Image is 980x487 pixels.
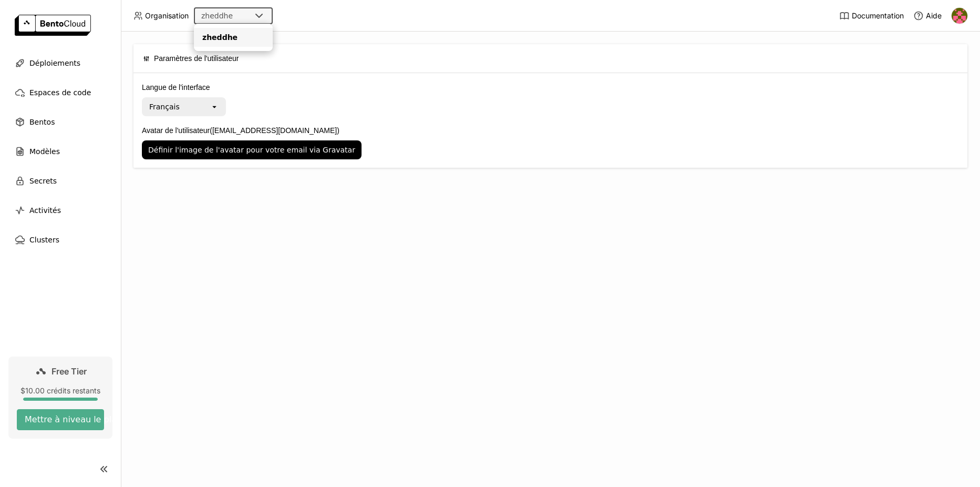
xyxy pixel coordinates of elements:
input: Selected zheddhe. [234,11,235,22]
span: Modèles [29,145,60,158]
span: Documentation [852,11,904,21]
button: Définir l'image de l'avatar pour votre email via Gravatar [142,140,362,159]
img: logo [15,15,91,36]
span: Espaces de code [29,86,91,99]
span: Activités [29,204,61,217]
a: Bentos [8,111,112,133]
div: Français [149,102,180,112]
span: Organisation [145,11,189,21]
span: Secrets [29,175,57,187]
div: Aide [913,11,942,21]
img: Rémy CANAL [952,8,967,24]
a: Espaces de code [8,82,112,103]
a: Clusters [8,229,112,250]
svg: open [210,103,219,111]
a: Modèles [8,141,112,162]
span: Aide [926,11,942,21]
a: Secrets [8,170,112,191]
span: Bentos [29,116,55,128]
a: Free Tier$10.00 crédits restantsMettre à niveau le plan [8,357,112,439]
span: Free Tier [51,366,87,377]
a: Documentation [839,11,904,21]
span: Déploiements [29,57,80,69]
div: zheddhe [201,11,233,21]
a: Déploiements [8,53,112,74]
div: $10.00 crédits restants [17,386,104,395]
div: zheddhe [202,32,264,43]
ul: Menu [194,24,273,51]
span: Paramètres de l'utilisateur [154,53,239,64]
a: Activités [8,200,112,221]
label: Avatar de l'utilisateur ([EMAIL_ADDRESS][DOMAIN_NAME]) [142,125,959,136]
button: Mettre à niveau le plan [17,409,104,430]
span: Clusters [29,234,59,246]
label: Langue de l'interface [142,82,959,93]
